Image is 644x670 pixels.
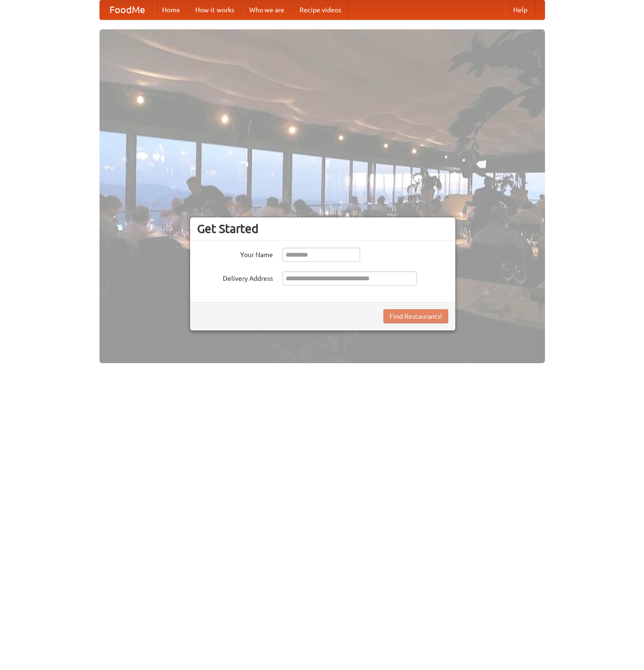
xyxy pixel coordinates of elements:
[197,248,273,259] label: Your Name
[100,0,154,19] a: FoodMe
[506,0,535,19] a: Help
[242,0,292,19] a: Who we are
[188,0,242,19] a: How it works
[383,309,448,323] button: Find Restaurants!
[154,0,188,19] a: Home
[197,271,273,283] label: Delivery Address
[197,222,448,236] h3: Get Started
[292,0,349,19] a: Recipe videos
